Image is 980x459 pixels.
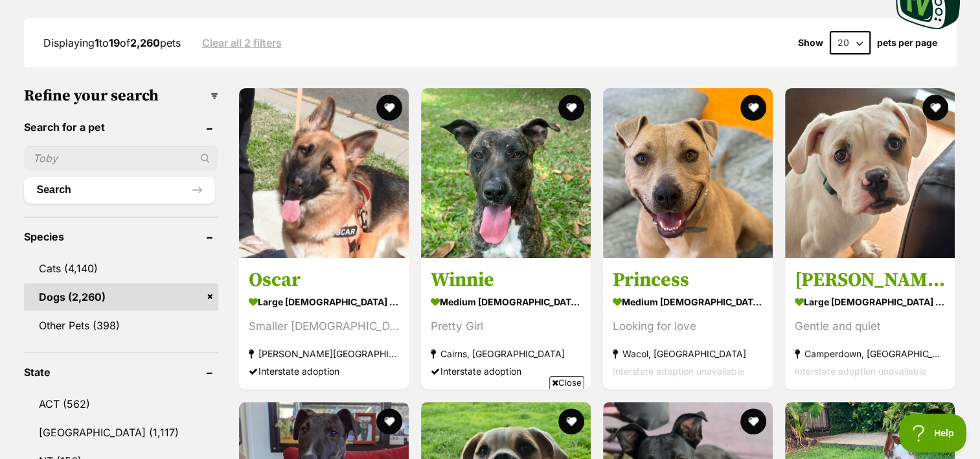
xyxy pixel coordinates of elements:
[255,394,726,453] iframe: Advertisement
[795,318,945,335] div: Gentle and quiet
[202,37,282,49] a: Clear all 2 filters
[899,414,967,453] iframe: Help Scout Beacon - Open
[431,292,581,311] strong: medium [DEMOGRAPHIC_DATA] Dog
[785,88,955,258] img: Marquez - Boxer x American Bulldog
[923,95,949,121] button: favourite
[431,362,581,380] div: Interstate adoption
[24,177,215,203] button: Search
[613,345,763,362] strong: Wacol, [GEOGRAPHIC_DATA]
[431,318,581,335] div: Pretty Girl
[785,258,955,390] a: [PERSON_NAME] large [DEMOGRAPHIC_DATA] Dog Gentle and quiet Camperdown, [GEOGRAPHIC_DATA] Interst...
[24,283,218,311] a: Dogs (2,260)
[603,88,773,258] img: Princess - American Staffordshire Bull Terrier Dog
[24,366,218,378] header: State
[798,38,823,48] span: Show
[239,258,409,390] a: Oscar large [DEMOGRAPHIC_DATA] Dog Smaller [DEMOGRAPHIC_DATA] [PERSON_NAME][GEOGRAPHIC_DATA][PERS...
[421,258,591,390] a: Winnie medium [DEMOGRAPHIC_DATA] Dog Pretty Girl Cairns, [GEOGRAPHIC_DATA] Interstate adoption
[24,121,218,133] header: Search for a pet
[740,95,766,121] button: favourite
[613,318,763,335] div: Looking for love
[877,38,937,48] label: pets per page
[740,408,766,434] button: favourite
[24,312,218,339] a: Other Pets (398)
[431,268,581,292] h3: Winnie
[613,292,763,311] strong: medium [DEMOGRAPHIC_DATA] Dog
[249,318,399,335] div: Smaller [DEMOGRAPHIC_DATA]
[24,87,218,105] h3: Refine your search
[43,36,181,49] span: Displaying to of pets
[24,231,218,242] header: Species
[795,366,926,377] span: Interstate adoption unavailable
[795,268,945,292] h3: [PERSON_NAME]
[558,95,584,121] button: favourite
[95,36,99,49] strong: 1
[24,255,218,282] a: Cats (4,140)
[249,268,399,292] h3: Oscar
[376,95,402,121] button: favourite
[130,36,160,49] strong: 2,260
[431,345,581,362] strong: Cairns, [GEOGRAPHIC_DATA]
[24,390,218,418] a: ACT (562)
[549,376,584,389] span: Close
[24,419,218,446] a: [GEOGRAPHIC_DATA] (1,117)
[795,292,945,311] strong: large [DEMOGRAPHIC_DATA] Dog
[795,345,945,362] strong: Camperdown, [GEOGRAPHIC_DATA]
[421,88,591,258] img: Winnie - American Staffordshire Terrier Dog
[24,146,218,171] input: Toby
[603,258,773,390] a: Princess medium [DEMOGRAPHIC_DATA] Dog Looking for love Wacol, [GEOGRAPHIC_DATA] Interstate adopt...
[249,345,399,362] strong: [PERSON_NAME][GEOGRAPHIC_DATA][PERSON_NAME], [GEOGRAPHIC_DATA]
[109,36,120,49] strong: 19
[249,292,399,311] strong: large [DEMOGRAPHIC_DATA] Dog
[239,88,409,258] img: Oscar - German Shepherd Dog
[613,366,744,377] span: Interstate adoption unavailable
[249,362,399,380] div: Interstate adoption
[923,408,949,434] button: favourite
[613,268,763,292] h3: Princess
